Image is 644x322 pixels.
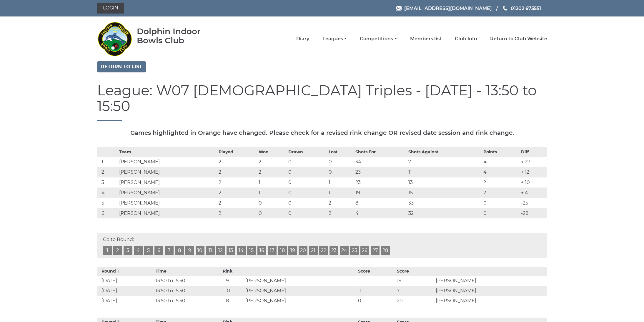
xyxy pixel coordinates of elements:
[97,167,118,177] td: 2
[113,246,122,255] a: 2
[330,246,338,255] a: 23
[395,296,434,306] td: 20
[97,3,124,14] a: Login
[482,167,520,177] td: 4
[354,167,407,177] td: 23
[360,36,397,42] a: Competitions
[217,208,257,218] td: 2
[404,5,492,11] span: [EMAIL_ADDRESS][DOMAIN_NAME]
[357,286,395,296] td: 11
[217,198,257,208] td: 2
[97,130,547,136] h5: Games highlighted in Orange have changed. Please check for a revised rink change OR revised date ...
[455,36,477,42] a: Club Info
[97,198,118,208] td: 5
[511,5,541,11] span: 01202 675551
[482,187,520,198] td: 2
[319,246,328,255] a: 22
[217,187,257,198] td: 2
[395,267,434,276] th: Score
[520,167,547,177] td: + 12
[118,157,217,167] td: [PERSON_NAME]
[327,167,354,177] td: 0
[287,167,327,177] td: 0
[381,246,390,255] a: 28
[134,246,143,255] a: 4
[340,246,349,255] a: 24
[520,208,547,218] td: -28
[434,296,547,306] td: [PERSON_NAME]
[395,276,434,286] td: 19
[327,177,354,187] td: 1
[287,177,327,187] td: 0
[354,187,407,198] td: 19
[217,157,257,167] td: 2
[434,276,547,286] td: [PERSON_NAME]
[357,276,395,286] td: 1
[211,286,244,296] td: 10
[327,187,354,198] td: 1
[296,36,309,42] a: Diary
[482,198,520,208] td: 0
[407,177,482,187] td: 13
[196,246,204,255] a: 10
[354,208,407,218] td: 4
[227,246,235,255] a: 13
[118,187,217,198] td: [PERSON_NAME]
[407,167,482,177] td: 11
[407,147,482,157] th: Shots Against
[350,246,359,255] a: 25
[97,187,118,198] td: 4
[97,296,154,306] td: [DATE]
[396,5,492,12] a: Email [EMAIL_ADDRESS][DOMAIN_NAME]
[357,267,395,276] th: Score
[520,187,547,198] td: + 4
[257,167,287,177] td: 2
[154,286,211,296] td: 13:50 to 15:50
[268,246,277,255] a: 17
[257,198,287,208] td: 0
[287,187,327,198] td: 0
[244,296,357,306] td: [PERSON_NAME]
[118,167,217,177] td: [PERSON_NAME]
[322,36,347,42] a: Leagues
[211,276,244,286] td: 9
[97,18,132,59] img: Dolphin Indoor Bowls Club
[185,246,194,255] a: 9
[154,246,163,255] a: 6
[97,157,118,167] td: 1
[103,246,112,255] a: 1
[520,177,547,187] td: + 10
[299,246,307,255] a: 20
[354,198,407,208] td: 8
[503,6,507,11] img: Phone us
[407,157,482,167] td: 7
[482,177,520,187] td: 2
[257,147,287,157] th: Won
[97,61,146,72] a: Return to list
[360,246,369,255] a: 26
[407,198,482,208] td: 33
[216,246,225,255] a: 12
[97,267,154,276] th: Round 1
[217,177,257,187] td: 2
[97,177,118,187] td: 3
[396,6,402,11] img: Email
[154,276,211,286] td: 13:50 to 15:50
[206,246,215,255] a: 11
[520,198,547,208] td: -25
[371,246,380,255] a: 27
[257,157,287,167] td: 2
[118,147,217,157] th: Team
[237,246,246,255] a: 14
[97,83,547,121] h1: League: W07 [DEMOGRAPHIC_DATA] Triples - [DATE] - 13:50 to 15:50
[278,246,287,255] a: 18
[118,177,217,187] td: [PERSON_NAME]
[309,246,318,255] a: 21
[257,246,266,255] a: 16
[257,177,287,187] td: 1
[257,208,287,218] td: 0
[257,187,287,198] td: 1
[288,246,297,255] a: 19
[287,208,327,218] td: 0
[97,286,154,296] td: [DATE]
